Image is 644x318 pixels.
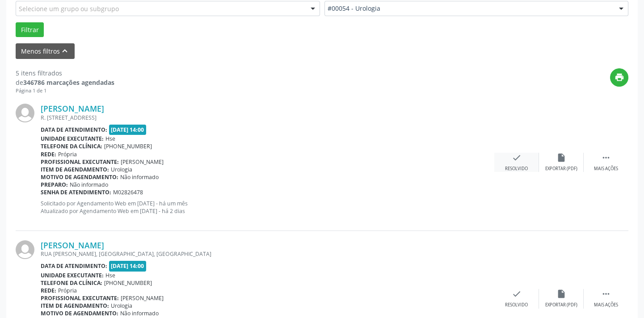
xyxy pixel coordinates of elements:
[105,272,115,279] span: Hse
[41,104,104,113] a: [PERSON_NAME]
[41,114,494,121] div: R. [STREET_ADDRESS]
[556,289,566,299] i: insert_drive_file
[601,289,611,299] i: 
[41,294,119,302] b: Profissional executante:
[41,272,104,279] b: Unidade executante:
[111,166,132,173] span: Urologia
[41,240,104,250] a: [PERSON_NAME]
[121,158,164,166] span: [PERSON_NAME]
[41,166,109,173] b: Item de agendamento:
[104,279,152,287] span: [PHONE_NUMBER]
[41,181,68,188] b: Preparo:
[41,200,494,215] p: Solicitado por Agendamento Web em [DATE] - há um mês Atualizado por Agendamento Web em [DATE] - h...
[19,4,119,13] span: Selecione um grupo ou subgrupo
[41,262,107,270] b: Data de atendimento:
[41,250,494,258] div: RUA [PERSON_NAME], [GEOGRAPHIC_DATA], [GEOGRAPHIC_DATA]
[58,151,77,158] span: Própria
[545,302,577,308] div: Exportar (PDF)
[41,135,104,142] b: Unidade executante:
[328,4,610,13] span: #00054 - Urologia
[505,302,528,308] div: Resolvido
[505,166,528,172] div: Resolvido
[120,310,159,317] span: Não informado
[41,173,118,181] b: Motivo de agendamento:
[512,289,522,299] i: check
[545,166,577,172] div: Exportar (PDF)
[16,68,114,78] div: 5 itens filtrados
[16,87,114,95] div: Página 1 de 1
[16,240,34,259] img: img
[556,153,566,163] i: insert_drive_file
[601,153,611,163] i: 
[610,68,628,87] button: print
[120,173,159,181] span: Não informado
[113,188,143,196] span: M02826478
[109,125,147,135] span: [DATE] 14:00
[109,261,147,271] span: [DATE] 14:00
[105,135,115,142] span: Hse
[41,287,56,294] b: Rede:
[41,310,118,317] b: Motivo de agendamento:
[594,302,618,308] div: Mais ações
[121,294,164,302] span: [PERSON_NAME]
[41,151,56,158] b: Rede:
[41,126,107,134] b: Data de atendimento:
[16,78,114,87] div: de
[58,287,77,294] span: Própria
[16,43,75,59] button: Menos filtroskeyboard_arrow_up
[104,142,152,150] span: [PHONE_NUMBER]
[41,158,119,166] b: Profissional executante:
[615,72,624,82] i: print
[70,181,108,188] span: Não informado
[23,78,114,87] strong: 346786 marcações agendadas
[16,104,34,122] img: img
[41,302,109,310] b: Item de agendamento:
[512,153,522,163] i: check
[594,166,618,172] div: Mais ações
[41,188,111,196] b: Senha de atendimento:
[111,302,132,310] span: Urologia
[41,142,102,150] b: Telefone da clínica:
[16,22,44,38] button: Filtrar
[60,46,70,56] i: keyboard_arrow_up
[41,279,102,287] b: Telefone da clínica:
